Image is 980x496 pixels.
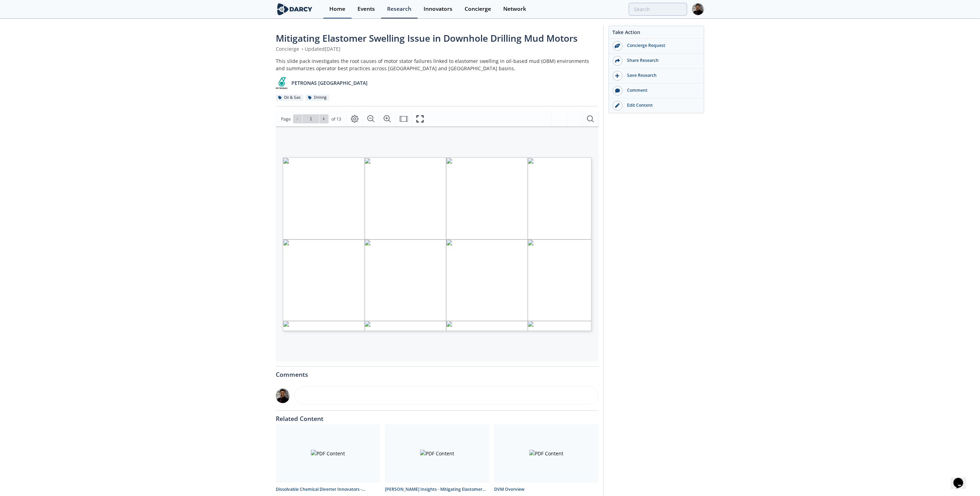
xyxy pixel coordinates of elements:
div: Concierge Request [622,42,700,49]
div: Home [329,6,345,12]
iframe: chat widget [951,468,973,489]
div: Take Action [609,29,704,39]
div: Research [387,6,411,12]
div: Dissolvable Chemical Diverter Innovators - Innovator Landscape [276,486,380,493]
div: [PERSON_NAME] Insights - Mitigating Elastomer Swelling Issue in Downhole Drilling Mud Motors [385,486,489,493]
div: This slide pack investigates the root causes of motor stator failures linked to elastomer swellin... [276,57,599,72]
div: Edit Content [622,102,700,108]
div: Comment [622,87,700,93]
div: Related Content [276,411,599,422]
div: Comments [276,367,599,378]
span: • [300,46,305,52]
img: logo-wide.svg [276,3,314,15]
span: Mitigating Elastomer Swelling Issue in Downhole Drilling Mud Motors [276,32,578,44]
img: Profile [692,3,704,15]
div: Network [503,6,526,12]
div: Drilling [306,95,329,101]
div: Save Research [622,72,700,79]
div: Concierge Updated [DATE] [276,45,599,52]
div: Events [358,6,375,12]
p: PETRONAS [GEOGRAPHIC_DATA] [291,79,368,87]
div: Innovators [424,6,452,12]
div: Oil & Gas [276,95,303,101]
input: Advanced Search [629,3,687,16]
div: Share Research [622,57,700,64]
div: DVM Overview [494,486,599,493]
div: Concierge [465,6,491,12]
img: 92797456-ae33-4003-90ad-aa7d548e479e [276,389,290,403]
a: Edit Content [609,98,704,113]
